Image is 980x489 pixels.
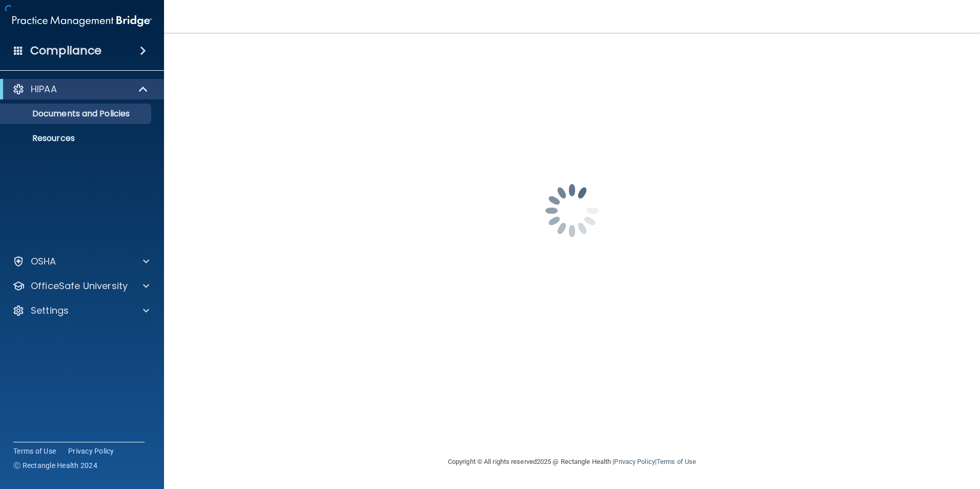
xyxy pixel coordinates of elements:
[12,11,152,31] img: PMB logo
[12,255,149,268] a: OSHA
[13,446,56,456] a: Terms of Use
[31,304,69,317] p: Settings
[31,255,56,268] p: OSHA
[385,445,759,478] div: Copyright © All rights reserved 2025 @ Rectangle Health | |
[31,83,57,95] p: HIPAA
[657,458,696,465] a: Terms of Use
[521,159,623,262] img: spinner.e123f6fc.gif
[31,280,128,292] p: OfficeSafe University
[12,304,149,317] a: Settings
[68,446,114,456] a: Privacy Policy
[12,83,149,95] a: HIPAA
[12,280,149,292] a: OfficeSafe University
[30,44,101,58] h4: Compliance
[7,133,147,144] p: Resources
[13,460,97,471] span: Ⓒ Rectangle Health 2024
[7,109,147,119] p: Documents and Policies
[614,458,655,465] a: Privacy Policy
